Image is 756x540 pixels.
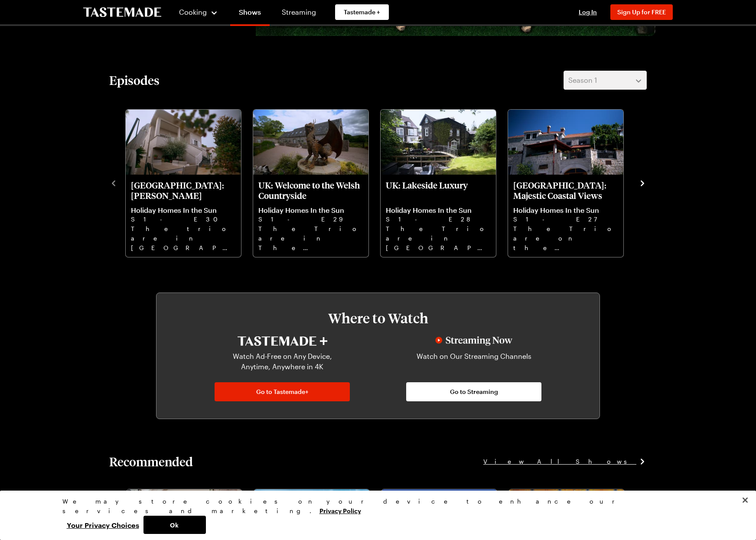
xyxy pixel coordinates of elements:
[131,224,236,252] p: The trio are in [GEOGRAPHIC_DATA], in the heart of [GEOGRAPHIC_DATA], competing to find the perfe...
[508,110,623,257] div: Croatia: Majestic Coastal Views
[736,491,755,510] button: Close
[381,110,496,257] div: UK: Lakeside Luxury
[256,387,309,396] span: Go to Tastemade+
[386,206,491,215] p: Holiday Homes In the Sun
[483,457,647,466] a: View All Shows
[258,224,363,252] p: The Trio are in The Brecon Beacons in [GEOGRAPHIC_DATA] competing to find their favorite family h...
[220,351,345,372] p: Watch Ad-Free on Any Device, Anytime, Anywhere in 4K
[579,8,597,16] span: Log In
[179,2,218,23] button: Cooking
[126,110,241,175] img: Italy: Sunny Tuscany
[109,72,160,88] h2: Episodes
[638,177,647,188] button: navigate to next item
[215,382,350,401] a: Go to Tastemade+
[513,206,618,215] p: Holiday Homes In the Sun
[143,516,206,534] button: Ok
[109,177,118,188] button: navigate to previous item
[62,497,687,516] div: We may store cookies on your device to enhance our services and marketing.
[131,180,236,201] p: [GEOGRAPHIC_DATA]: [PERSON_NAME]
[131,180,236,252] a: Italy: Sunny Tuscany
[386,180,491,201] p: UK: Lakeside Luxury
[513,215,618,224] p: S1 - E27
[62,516,143,534] button: Your Privacy Choices
[507,107,635,258] div: 4 / 30
[568,75,597,85] span: Season 1
[617,8,666,16] span: Sign Up for FREE
[386,180,491,252] a: UK: Lakeside Luxury
[258,206,363,215] p: Holiday Homes In the Sun
[253,110,368,175] img: UK: Welcome to the Welsh Countryside
[570,8,605,16] button: Log In
[344,8,380,16] span: Tastemade +
[109,454,193,469] h2: Recommended
[508,110,623,175] img: Croatia: Majestic Coastal Views
[131,206,236,215] p: Holiday Homes In the Sun
[513,180,618,252] a: Croatia: Majestic Coastal Views
[182,310,574,326] h3: Where to Watch
[450,387,498,396] span: Go to Streaming
[335,4,389,20] a: Tastemade +
[513,180,618,201] p: [GEOGRAPHIC_DATA]: Majestic Coastal Views
[380,107,507,258] div: 3 / 30
[564,71,647,90] button: Season 1
[386,224,491,252] p: The Trio are in [GEOGRAPHIC_DATA], competing to see who can find the best holiday home the area h...
[131,215,236,224] p: S1 - E30
[253,110,368,257] div: UK: Welcome to the Welsh Countryside
[258,180,363,252] a: UK: Welcome to the Welsh Countryside
[83,7,161,17] a: To Tastemade Home Page
[610,4,673,20] button: Sign Up for FREE
[411,351,536,372] p: Watch on Our Streaming Channels
[230,2,270,26] a: Shows
[258,215,363,224] p: S1 - E29
[381,110,496,175] img: UK: Lakeside Luxury
[435,336,512,346] img: Streaming
[252,107,380,258] div: 2 / 30
[319,506,361,514] a: More information about your privacy, opens in a new tab
[62,497,687,534] div: Privacy
[483,457,636,466] span: View All Shows
[406,382,541,401] a: Go to Streaming
[125,107,252,258] div: 1 / 30
[513,224,618,252] p: The Trio are on the Dalmatian Coast, competing to find the best holiday home with an incomparable...
[179,8,207,16] span: Cooking
[126,110,241,257] div: Italy: Sunny Tuscany
[386,215,491,224] p: S1 - E28
[258,180,363,201] p: UK: Welcome to the Welsh Countryside
[238,336,327,346] img: Tastemade+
